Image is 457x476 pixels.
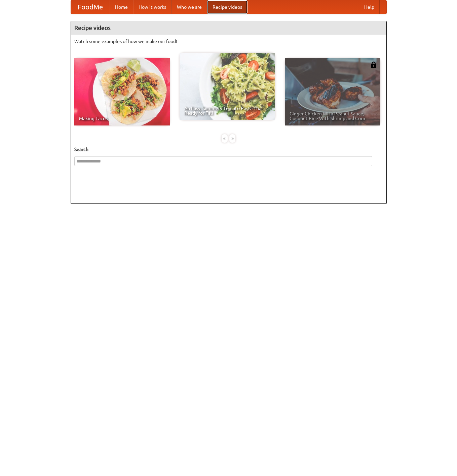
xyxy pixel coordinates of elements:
img: 483408.png [370,62,377,68]
div: » [229,134,235,143]
span: Making Tacos [79,116,165,121]
h4: Recipe videos [71,21,386,35]
a: FoodMe [71,0,110,14]
a: Help [359,0,380,14]
a: Home [110,0,133,14]
p: Watch some examples of how we make our food! [74,38,383,45]
h5: Search [74,146,383,153]
a: Recipe videos [207,0,247,14]
a: Who we are [172,0,207,14]
a: How it works [133,0,172,14]
a: An Easy, Summery Tomato Pasta That's Ready for Fall [180,53,275,120]
div: « [222,134,228,143]
span: An Easy, Summery Tomato Pasta That's Ready for Fall [184,106,270,115]
a: Making Tacos [74,58,170,125]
